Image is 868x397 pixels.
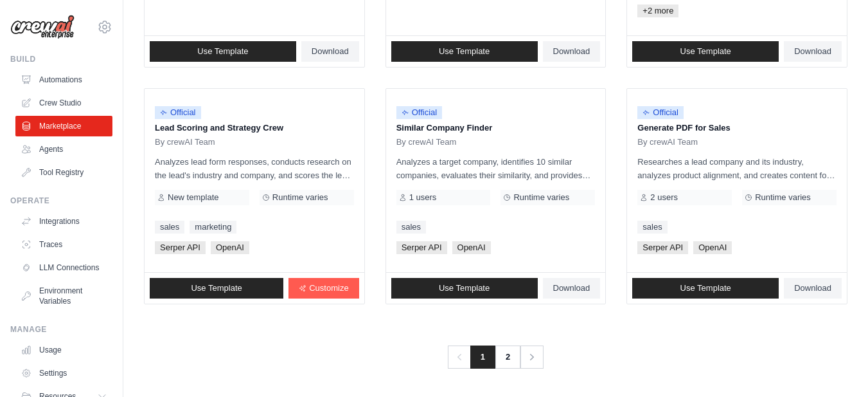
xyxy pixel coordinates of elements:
span: By crewAI Team [396,137,457,147]
span: OpenAI [452,241,491,254]
span: Use Template [191,283,242,293]
span: Download [312,46,349,57]
span: OpenAI [693,241,732,254]
span: Customize [309,283,348,293]
span: Download [794,283,831,293]
span: Official [155,106,201,119]
div: Operate [10,196,112,206]
span: By crewAI Team [637,137,698,147]
a: Use Template [150,278,283,299]
img: Logo [10,15,75,39]
p: Lead Scoring and Strategy Crew [155,122,354,134]
p: Analyzes a target company, identifies 10 similar companies, evaluates their similarity, and provi... [396,155,596,182]
a: Settings [15,363,112,383]
span: Download [553,46,590,57]
span: 1 users [409,192,437,203]
span: Use Template [680,283,731,293]
a: Crew Studio [15,93,112,113]
span: +2 more [637,5,678,17]
span: 2 users [650,192,678,203]
span: Runtime varies [755,192,811,203]
a: sales [396,221,426,234]
a: Download [784,41,842,62]
a: Use Template [150,41,296,62]
a: Traces [15,234,112,255]
p: Analyzes lead form responses, conducts research on the lead's industry and company, and scores th... [155,155,354,182]
span: 1 [470,346,495,369]
div: Build [10,54,112,64]
span: Download [553,283,590,293]
a: Tool Registry [15,162,112,183]
span: Serper API [155,241,206,254]
span: New template [168,192,218,203]
a: Integrations [15,211,112,232]
span: Runtime varies [513,192,569,203]
span: Serper API [637,241,688,254]
a: 2 [495,346,520,369]
a: Customize [288,278,359,299]
span: By crewAI Team [155,137,215,147]
span: Use Template [439,283,490,293]
a: Use Template [632,278,779,299]
a: Use Template [391,278,538,299]
span: OpenAI [211,241,249,254]
span: Official [637,106,684,119]
p: Researches a lead company and its industry, analyzes product alignment, and creates content for a... [637,155,837,182]
a: Download [543,278,601,299]
a: Download [543,41,601,62]
div: Manage [10,324,112,335]
p: Similar Company Finder [396,122,596,134]
a: LLM Connections [15,257,112,278]
span: Use Template [439,46,490,57]
span: Use Template [680,46,731,57]
a: Download [301,41,359,62]
p: Generate PDF for Sales [637,122,837,134]
span: Serper API [396,241,447,254]
nav: Pagination [448,346,544,369]
a: sales [637,221,667,234]
a: Agents [15,139,112,160]
a: marketing [190,221,236,234]
a: Environment Variables [15,281,112,311]
span: Download [794,46,831,57]
a: Marketplace [15,116,112,136]
a: sales [155,221,184,234]
span: Official [396,106,443,119]
a: Usage [15,340,112,360]
a: Automations [15,69,112,90]
span: Use Template [197,46,248,57]
a: Download [784,278,842,299]
a: Use Template [632,41,779,62]
a: Use Template [391,41,538,62]
span: Runtime varies [272,192,328,203]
